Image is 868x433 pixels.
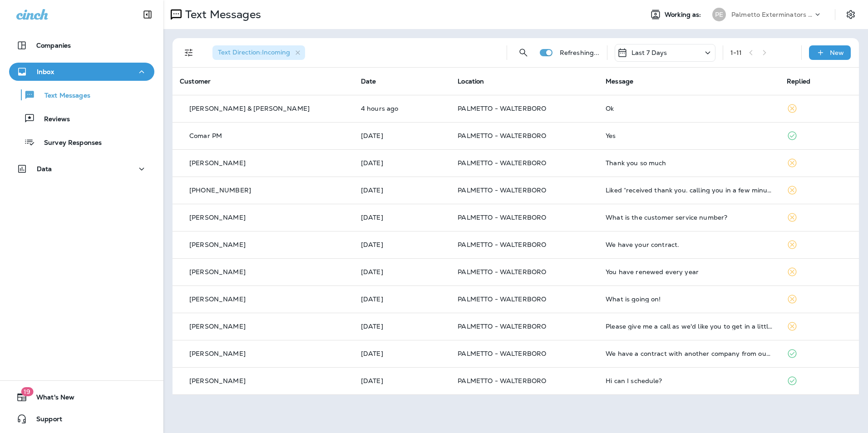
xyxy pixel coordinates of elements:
[458,377,546,385] span: PALMETTO - WALTERBORO
[361,295,443,303] p: Sep 9, 2025 12:05 PM
[189,377,246,384] p: [PERSON_NAME]
[458,159,546,167] span: PALMETTO - WALTERBORO
[458,104,546,113] span: PALMETTO - WALTERBORO
[189,214,246,221] p: [PERSON_NAME]
[35,92,90,100] p: Text Messages
[458,186,546,194] span: PALMETTO - WALTERBORO
[830,49,844,56] p: New
[731,11,813,18] p: Palmetto Exterminators LLC
[35,139,102,148] p: Survey Responses
[9,410,154,428] button: Support
[189,187,251,194] p: [PHONE_NUMBER]
[606,132,772,139] div: Yes
[458,132,546,140] span: PALMETTO - WALTERBORO
[36,42,71,49] p: Companies
[606,323,772,330] div: Please give me a call as we'd like you to get in a little sooner than planned. We've seen a few t...
[361,350,443,357] p: Sep 9, 2025 11:52 AM
[458,241,546,249] span: PALMETTO - WALTERBORO
[361,214,443,221] p: Sep 9, 2025 04:23 PM
[189,295,246,303] p: [PERSON_NAME]
[9,109,154,128] button: Reviews
[730,49,742,56] div: 1 - 11
[189,105,310,112] p: [PERSON_NAME] & [PERSON_NAME]
[712,8,726,21] div: PE
[189,350,246,357] p: [PERSON_NAME]
[361,187,443,194] p: Sep 11, 2025 01:12 PM
[361,268,443,276] p: Sep 9, 2025 12:38 PM
[189,241,246,248] p: [PERSON_NAME]
[361,159,443,167] p: Sep 15, 2025 09:40 AM
[35,115,70,124] p: Reviews
[37,165,52,172] p: Data
[361,132,443,139] p: Sep 15, 2025 01:07 PM
[182,8,261,21] p: Text Messages
[27,415,62,426] span: Support
[361,105,443,112] p: Sep 16, 2025 11:24 AM
[9,63,154,81] button: Inbox
[631,49,667,56] p: Last 7 Days
[606,77,633,85] span: Message
[606,159,772,167] div: Thank you so much
[458,213,546,221] span: PALMETTO - WALTERBORO
[189,159,246,167] p: [PERSON_NAME]
[361,377,443,384] p: Sep 9, 2025 11:48 AM
[21,387,33,396] span: 19
[27,394,74,404] span: What's New
[189,132,222,139] p: Comar PM
[843,6,859,23] button: Settings
[212,45,305,60] div: Text Direction:Incoming
[458,295,546,303] span: PALMETTO - WALTERBORO
[9,388,154,406] button: 19What's New
[361,77,376,85] span: Date
[361,241,443,248] p: Sep 9, 2025 01:06 PM
[606,268,772,276] div: You have renewed every year
[9,133,154,152] button: Survey Responses
[189,323,246,330] p: [PERSON_NAME]
[458,77,484,85] span: Location
[787,77,810,85] span: Replied
[514,44,533,62] button: Search Messages
[218,48,290,56] span: Text Direction : Incoming
[37,68,54,75] p: Inbox
[9,160,154,178] button: Data
[606,377,772,384] div: Hi can I schedule?
[189,268,246,276] p: [PERSON_NAME]
[606,241,772,248] div: We have your contract.
[560,49,600,56] p: Refreshing...
[9,85,154,104] button: Text Messages
[361,323,443,330] p: Sep 9, 2025 11:59 AM
[9,36,154,54] button: Companies
[606,350,772,357] div: We have a contract with another company from our builder but will transfer termite service to you...
[665,11,703,19] span: Working as:
[606,187,772,194] div: Liked “received thank you. calling you in a few minutes”
[458,322,546,330] span: PALMETTO - WALTERBORO
[606,295,772,303] div: What is going on!
[458,349,546,358] span: PALMETTO - WALTERBORO
[180,44,198,62] button: Filters
[606,214,772,221] div: What is the customer service number?
[135,5,160,24] button: Collapse Sidebar
[458,268,546,276] span: PALMETTO - WALTERBORO
[180,77,211,85] span: Customer
[606,105,772,112] div: Ok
